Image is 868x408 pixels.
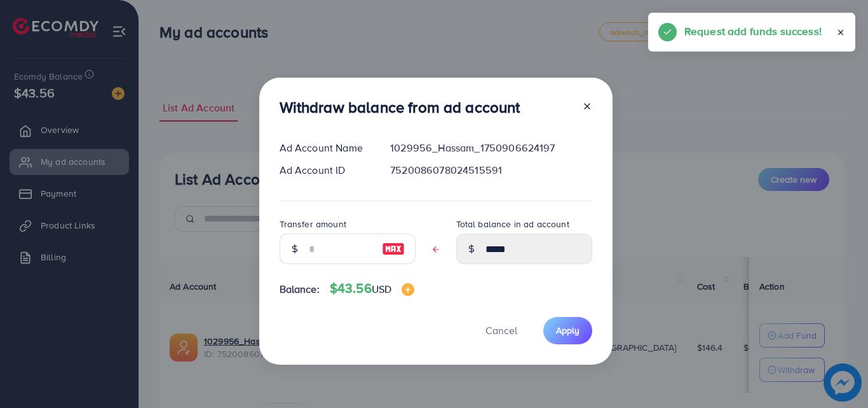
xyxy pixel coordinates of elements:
h5: Request add funds success! [684,23,822,39]
div: 1029956_Hassam_1750906624197 [380,141,602,155]
label: Transfer amount [280,218,346,230]
img: image [402,283,414,296]
span: Apply [556,324,580,337]
label: Total balance in ad account [456,218,569,230]
div: Ad Account ID [269,163,381,178]
span: Cancel [485,323,517,337]
div: 7520086078024515591 [380,163,602,178]
button: Cancel [470,317,533,344]
span: Balance: [280,282,320,297]
span: USD [372,282,391,296]
div: Ad Account Name [269,141,381,155]
h4: $43.56 [330,281,414,297]
button: Apply [543,317,592,344]
img: image [382,241,405,257]
h3: Withdraw balance from ad account [280,98,520,116]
